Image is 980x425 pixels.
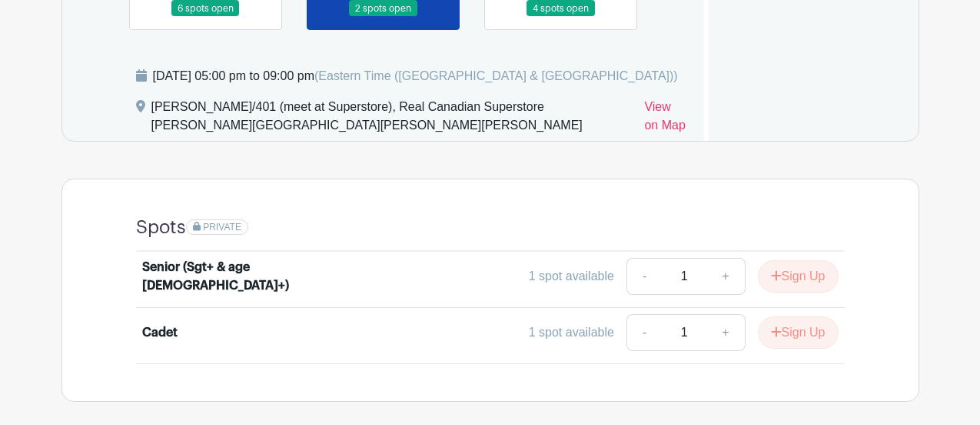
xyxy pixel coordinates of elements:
[529,323,614,342] div: 1 spot available
[706,314,745,351] a: +
[758,260,839,293] button: Sign Up
[136,216,186,239] h4: Spots
[142,323,178,342] div: Cadet
[626,258,662,295] a: -
[706,258,745,295] a: +
[151,98,633,141] div: [PERSON_NAME]/401 (meet at Superstore), Real Canadian Superstore [PERSON_NAME][GEOGRAPHIC_DATA][P...
[758,316,839,349] button: Sign Up
[153,67,678,85] div: [DATE] 05:00 pm to 09:00 pm
[644,98,686,141] a: View on Map
[142,258,298,295] div: Senior (Sgt+ & age [DEMOGRAPHIC_DATA]+)
[203,222,241,233] span: PRIVATE
[314,69,678,82] span: (Eastern Time ([GEOGRAPHIC_DATA] & [GEOGRAPHIC_DATA]))
[529,267,614,286] div: 1 spot available
[626,314,662,351] a: -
